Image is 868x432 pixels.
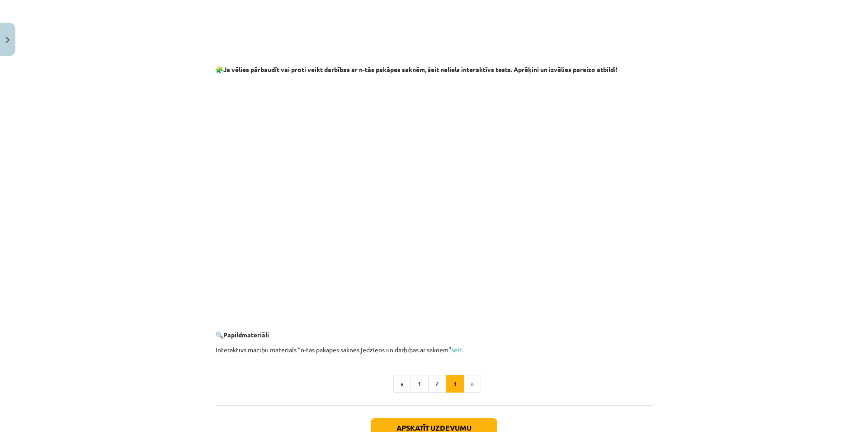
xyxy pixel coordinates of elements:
img: icon-close-lesson-0947bae3869378f0d4975bcd49f059093ad1ed9edebbc8119c70593378902aed.svg [6,37,9,43]
nav: Page navigation example [216,375,652,393]
b: Ja vēlies pārbaudīt vai proti veikt darbības ar n-tās pakāpes saknēm, šeit neliels interaktīvs te... [223,65,618,73]
button: 1 [410,375,429,393]
b: apildmateriāli [227,331,269,339]
p: 🧩 [216,65,652,74]
a: šeit. [451,346,463,354]
p: Interaktīvs mācību materiāls “n-tās pakāpes saknes jēdziens un darbības ar saknēm” [216,345,652,355]
button: 3 [446,375,464,393]
button: 2 [428,375,446,393]
b: P [223,331,227,339]
button: « [393,375,411,393]
p: 🔍 [216,330,652,340]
